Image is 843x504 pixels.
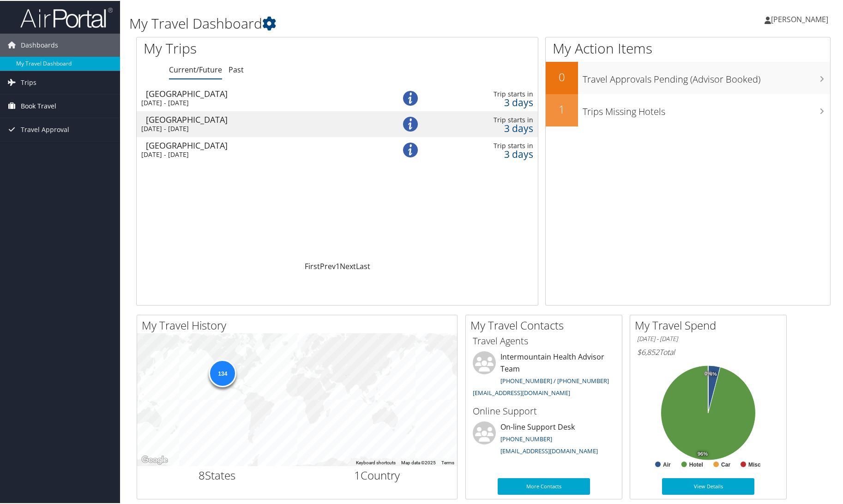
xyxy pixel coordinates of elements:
h2: My Travel Spend [635,317,786,332]
span: [PERSON_NAME] [771,13,828,24]
span: 1 [354,467,361,482]
h3: Online Support [473,404,615,417]
img: Google [139,453,170,465]
h2: My Travel Contacts [470,317,622,332]
a: 0Travel Approvals Pending (Advisor Booked) [546,61,830,93]
img: alert-flat-solid-info.png [403,142,418,156]
img: alert-flat-solid-info.png [403,90,418,105]
text: Hotel [689,461,703,467]
span: Map data ©2025 [401,459,436,464]
span: 8 [199,467,205,482]
span: $6,852 [637,346,659,356]
div: [GEOGRAPHIC_DATA] [146,89,376,97]
span: Travel Approval [21,117,69,140]
tspan: 0% [705,370,712,376]
a: 1Trips Missing Hotels [546,93,830,126]
a: More Contacts [498,477,590,494]
text: Air [663,461,671,467]
a: View Details [662,477,754,494]
span: Dashboards [21,33,58,56]
h1: My Trips [144,38,364,57]
a: [PHONE_NUMBER] [500,434,552,442]
li: Intermountain Health Advisor Team [468,350,620,400]
tspan: 4% [710,371,717,376]
div: [DATE] - [DATE] [141,98,372,106]
a: [PHONE_NUMBER] / [PHONE_NUMBER] [500,376,609,384]
h6: Total [637,346,779,356]
div: 3 days [444,97,533,106]
a: Current/Future [169,64,222,74]
tspan: 96% [698,450,708,456]
div: [DATE] - [DATE] [141,150,372,158]
h2: Country [304,467,451,482]
h2: 1 [546,101,578,116]
span: Book Travel [21,94,56,117]
a: [EMAIL_ADDRESS][DOMAIN_NAME] [473,388,570,396]
span: Trips [21,70,36,93]
a: First [305,260,320,270]
h3: Travel Agents [473,334,615,347]
a: 1 [336,260,340,270]
div: 3 days [444,123,533,132]
div: [GEOGRAPHIC_DATA] [146,140,376,149]
div: Trip starts in [444,89,533,97]
div: 3 days [444,149,533,157]
h1: My Travel Dashboard [129,13,602,32]
a: Last [356,260,370,270]
h3: Travel Approvals Pending (Advisor Booked) [583,67,830,85]
div: 134 [209,359,236,386]
text: Misc [748,461,761,467]
h6: [DATE] - [DATE] [637,334,779,342]
a: Open this area in Google Maps (opens a new window) [139,453,170,465]
text: Car [721,461,730,467]
li: On-line Support Desk [468,420,620,458]
h2: States [144,467,290,482]
h3: Trips Missing Hotels [583,100,830,117]
img: alert-flat-solid-info.png [403,116,418,131]
div: Trip starts in [444,115,533,123]
a: Terms (opens in new tab) [441,459,454,464]
div: [DATE] - [DATE] [141,124,372,132]
div: [GEOGRAPHIC_DATA] [146,114,376,123]
a: [EMAIL_ADDRESS][DOMAIN_NAME] [500,446,598,454]
img: airportal-logo.png [20,6,113,28]
a: Next [340,260,356,270]
h2: My Travel History [142,317,457,332]
a: [PERSON_NAME] [765,5,837,32]
a: Past [229,64,244,74]
h1: My Action Items [546,38,830,57]
button: Keyboard shortcuts [356,459,396,465]
a: Prev [320,260,336,270]
div: Trip starts in [444,141,533,149]
h2: 0 [546,68,578,84]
